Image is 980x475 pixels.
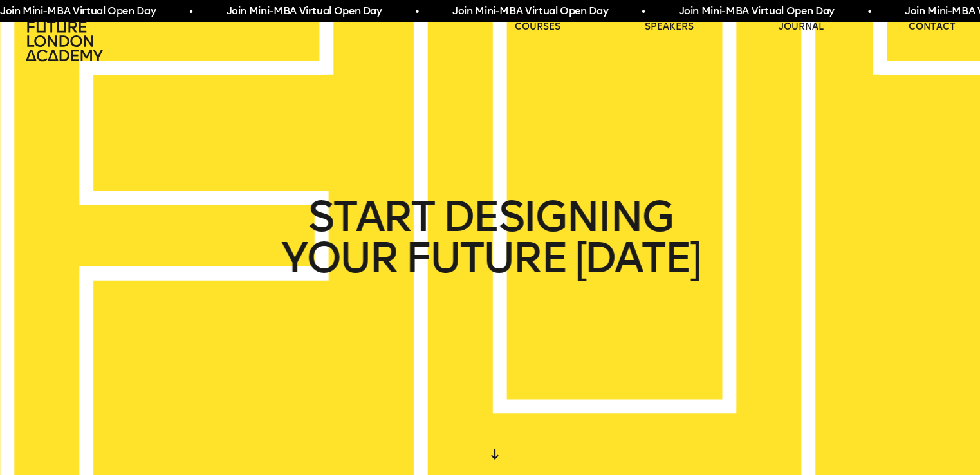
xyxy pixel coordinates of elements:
[779,21,824,33] a: journal
[189,4,192,19] span: •
[645,21,694,33] a: speakers
[868,4,871,19] span: •
[416,4,419,19] span: •
[909,21,956,33] a: contact
[405,237,566,279] span: FUTURE
[442,196,672,237] span: DESIGNING
[308,196,434,237] span: START
[515,21,560,33] a: courses
[575,237,699,279] span: [DATE]
[642,4,645,19] span: •
[281,237,396,279] span: YOUR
